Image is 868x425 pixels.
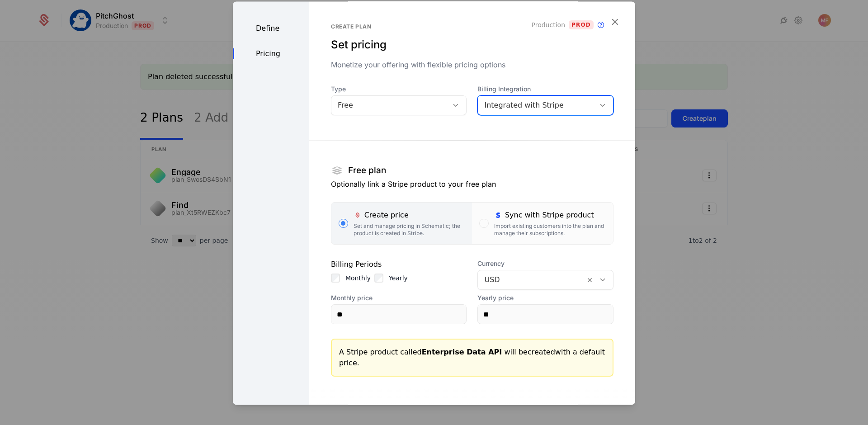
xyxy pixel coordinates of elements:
div: Pricing [233,48,309,59]
span: Billing Integration [477,85,613,94]
span: Currency [477,259,613,268]
h1: Free plan [348,166,386,175]
span: Production [532,20,565,29]
span: Type [331,85,467,94]
div: Monetize your offering with flexible pricing options [331,59,613,70]
div: A Stripe product will be created with a default price. [339,347,605,368]
span: Prod [569,20,594,29]
div: Set and manage pricing in Schematic; the product is created in Stripe. [354,222,465,237]
label: Monthly price [331,293,467,302]
div: Free [338,100,442,111]
div: Import existing customers into the plan and manage their subscriptions. [494,222,606,237]
p: Optionally link a Stripe product to your free plan [331,179,613,189]
div: Sync with Stripe product [494,210,606,221]
div: Create price [354,210,465,221]
div: Billing Periods [331,259,467,270]
div: Integrated with Stripe [484,100,589,111]
div: Create plan [331,23,613,30]
div: Define [233,23,309,34]
label: Yearly price [477,293,613,302]
label: Yearly [389,274,408,283]
b: Enterprise Data API [422,348,502,356]
span: called [400,348,502,356]
label: Monthly [345,274,371,283]
div: Set pricing [331,38,613,52]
